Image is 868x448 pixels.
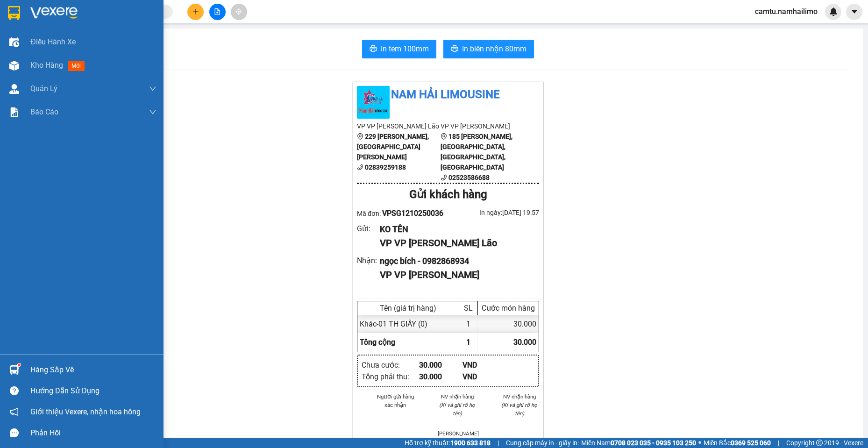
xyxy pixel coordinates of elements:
div: Tên (giá trị hàng) [360,304,456,313]
sup: 1 [18,363,21,366]
span: caret-down [850,7,859,16]
li: Người gửi hàng xác nhận [376,392,415,409]
span: | [498,438,499,448]
div: 30.000 [478,315,539,333]
div: Hướng dẫn sử dụng [30,384,157,398]
span: In biên nhận 80mm [462,43,526,55]
span: Tổng cộng [360,338,395,347]
img: warehouse-icon [9,61,19,71]
span: notification [10,407,19,416]
span: Cung cấp máy in - giấy in: [506,438,579,448]
div: Chưa cước : [362,359,419,371]
div: Mã đơn: [357,207,448,219]
span: printer [370,45,377,54]
img: warehouse-icon [9,84,19,94]
span: Giới thiệu Vexere, nhận hoa hồng [30,406,141,418]
span: down [149,85,157,92]
li: Nam Hải Limousine [357,86,539,104]
button: printerIn biên nhận 80mm [443,40,534,58]
button: aim [231,4,247,20]
span: aim [235,8,242,15]
span: copyright [816,440,823,446]
strong: 1900 633 818 [450,439,491,447]
img: logo-vxr [8,6,20,20]
span: mới [68,61,85,71]
span: printer [451,45,458,54]
span: | [778,438,779,448]
div: 30.000 [419,359,462,371]
span: Điều hành xe [30,36,76,48]
div: SL [462,304,475,313]
span: environment [357,133,363,140]
div: VP VP [PERSON_NAME] [380,268,532,282]
span: down [149,108,157,116]
span: In tem 100mm [381,43,429,55]
b: 229 [PERSON_NAME], [GEOGRAPHIC_DATA][PERSON_NAME] [357,133,429,161]
i: (Kí và ghi rõ họ tên) [439,402,475,417]
span: message [10,428,19,437]
div: Tổng phải thu : [362,371,419,383]
b: 02523586688 [448,174,490,181]
div: Hàng sắp về [30,363,157,377]
span: plus [192,8,199,15]
div: KO TÊN [380,223,532,236]
span: question-circle [10,386,19,395]
span: 30.000 [513,338,536,347]
div: VND [462,359,506,371]
span: Miền Bắc [704,438,771,448]
div: Cước món hàng [480,304,536,313]
b: 185 [PERSON_NAME], [GEOGRAPHIC_DATA], [GEOGRAPHIC_DATA], [GEOGRAPHIC_DATA] [441,133,512,171]
div: Nhận : [357,255,380,266]
img: warehouse-icon [9,365,19,375]
span: Báo cáo [30,106,58,118]
button: plus [187,4,204,20]
li: VP VP [PERSON_NAME] Lão [357,121,441,131]
span: VPSG1210250036 [382,209,443,218]
div: 1 [459,315,478,333]
div: Gửi : [357,223,380,235]
div: VP VP [PERSON_NAME] Lão [380,236,532,250]
img: solution-icon [9,107,19,117]
span: Hỗ trợ kỹ thuật: [405,438,491,448]
span: Miền Nam [581,438,696,448]
button: file-add [209,4,226,20]
li: NV nhận hàng [499,392,539,401]
strong: 0708 023 035 - 0935 103 250 [611,439,696,447]
div: In ngày: [DATE] 19:57 [448,207,539,218]
div: Phản hồi [30,426,157,440]
button: caret-down [846,4,862,20]
li: VP VP [PERSON_NAME] [441,121,524,131]
span: Quản Lý [30,83,57,94]
div: Gửi khách hàng [357,186,539,204]
img: logo.jpg [357,86,390,119]
b: 02839259188 [365,164,406,171]
i: (Kí và ghi rõ họ tên) [501,402,537,417]
span: 1 [466,338,470,347]
span: file-add [214,8,221,15]
span: camtu.namhailimo [747,6,825,17]
li: NV nhận hàng [438,392,477,401]
strong: 0369 525 060 [731,439,771,447]
span: ⚪️ [698,441,701,445]
div: VND [462,371,506,383]
span: Khác - 01 TH GIẤY (0) [360,320,427,328]
span: environment [441,133,447,140]
span: Kho hàng [30,61,63,70]
span: phone [441,174,447,181]
li: [PERSON_NAME] [438,429,477,438]
div: ngọc bích - 0982868934 [380,255,532,268]
button: printerIn tem 100mm [362,40,436,58]
span: phone [357,164,363,171]
div: 30.000 [419,371,462,383]
img: icon-new-feature [829,7,838,16]
img: warehouse-icon [9,37,19,47]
